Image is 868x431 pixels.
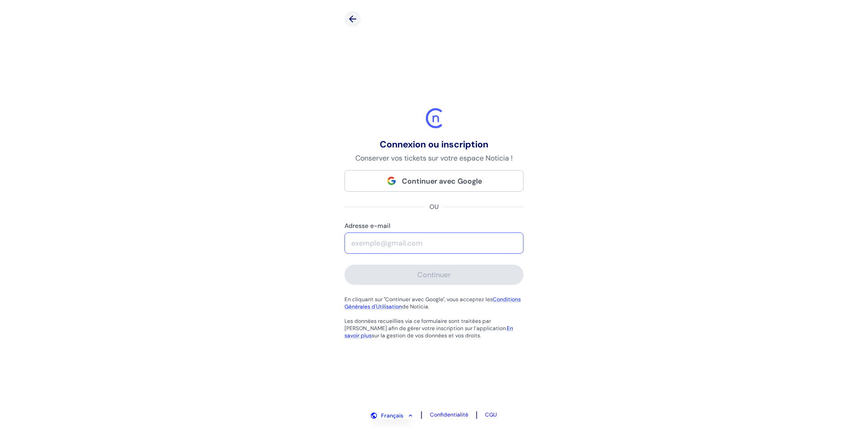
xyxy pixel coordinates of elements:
[344,296,524,310] p: En cliquant sur "Continuer avec Google", vous acceptez les de Noticia.
[344,317,524,339] p: Les données recueillies via ce formulaire sont traitées par [PERSON_NAME] afin de gérer votre ins...
[417,270,451,279] div: Continuer
[344,222,524,230] label: Adresse e-mail
[344,11,361,27] div: back-button
[371,412,413,419] button: Français
[430,411,468,418] a: Confidentialité
[425,203,443,211] span: ou
[402,176,482,186] span: Continuer avec Google
[387,176,396,186] img: Google icon
[420,409,423,420] span: |
[344,170,524,192] a: Continuer avec Google
[344,153,524,163] p: Conserver vos tickets sur votre espace Noticia !
[345,233,523,253] input: exemple@gmail.com
[344,139,524,150] h1: Connexion ou inscription
[344,325,513,339] a: En savoir plus
[420,104,448,132] img: Logo Noticia
[485,411,497,418] a: CGU
[476,409,478,420] span: |
[344,296,521,310] a: Conditions Générales d'Utilisation
[344,265,524,285] button: Continuer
